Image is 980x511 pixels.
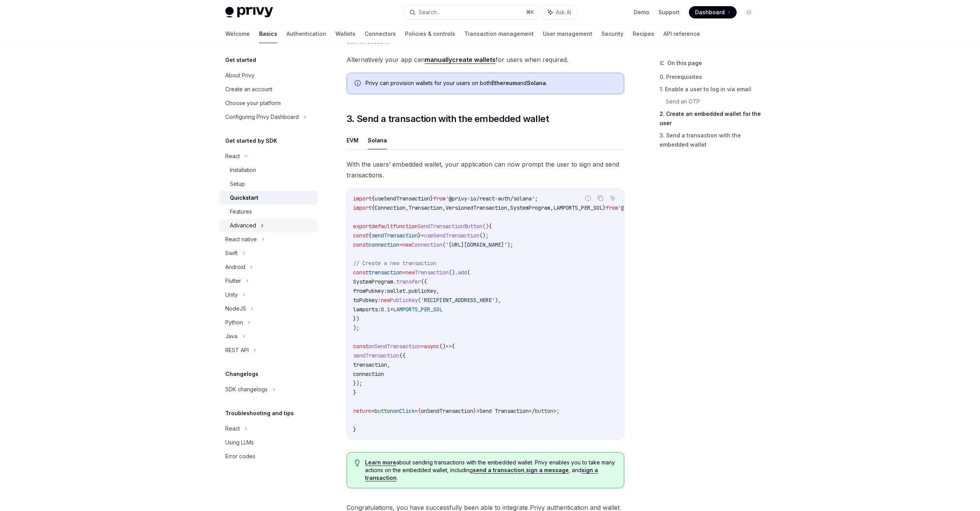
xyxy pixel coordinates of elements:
span: fromPubkey: [353,287,387,294]
strong: manually [425,56,452,63]
div: About Privy [225,71,255,80]
a: Transaction management [464,25,534,43]
span: 0.1 [381,306,390,313]
span: VersionedTransaction [446,204,507,211]
span: import [353,204,372,211]
span: '@solana/web3.js' [618,204,670,211]
span: import [353,195,372,202]
span: = [421,232,424,239]
div: Installation [230,165,256,175]
span: Ask AI [556,8,571,16]
a: 0. Prerequisites [660,71,761,83]
span: SystemProgram [510,204,550,211]
span: transaction [353,361,387,368]
button: Report incorrect code [583,193,593,203]
div: Choose your platform [225,99,281,108]
span: }) [353,315,359,322]
a: Quickstart [219,191,318,205]
span: SystemProgram [353,278,393,285]
div: Android [225,262,245,272]
span: wallet [387,287,405,294]
span: , [442,204,446,211]
span: , [507,204,510,211]
div: React native [225,235,257,244]
button: Solana [368,131,387,149]
div: Configuring Privy Dashboard [225,112,299,122]
h5: Troubleshooting and tips [225,409,294,418]
div: Privy can provision wallets for your users on both and . [365,79,616,88]
span: const [353,269,369,276]
span: LAMPORTS_PER_SOL [553,204,603,211]
span: function [393,223,418,230]
span: } [353,426,356,433]
span: connection [369,241,399,248]
span: > [553,407,556,414]
span: 3. Send a transaction with the embedded wallet [347,113,549,125]
a: About Privy [219,68,318,82]
span: const [353,343,369,350]
span: onSendTransaction [421,407,473,414]
span: publicKey [409,287,436,294]
span: connection [353,371,384,377]
strong: Solana [527,80,546,86]
span: ⌘ K [526,9,534,15]
span: ({ [421,278,427,285]
div: Advanced [230,221,256,230]
span: = [415,407,418,414]
span: = [421,343,424,350]
span: </ [529,407,535,414]
a: Dashboard [689,6,737,18]
span: return [353,407,372,414]
span: new [381,297,390,304]
span: , [405,204,409,211]
a: send a transaction [473,467,524,474]
span: onClick [393,407,415,414]
span: sendTransaction [372,232,418,239]
span: about sending transactions with the embedded wallet. Privy enables you to take many actions on th... [365,459,616,482]
span: ; [535,195,538,202]
span: '@privy-io/react-auth/solana' [446,195,535,202]
div: Features [230,207,252,216]
span: ({ [399,352,405,359]
span: toPubkey: [353,297,381,304]
span: onSendTransaction [369,343,421,350]
div: Unity [225,290,238,299]
span: ; [556,407,560,414]
span: On this page [667,58,702,68]
span: ( [442,241,446,248]
span: PublicKey [390,297,418,304]
span: (); [479,232,489,239]
h5: Get started [225,55,256,65]
span: lamports: [353,306,381,313]
span: from [606,204,618,211]
span: transfer [396,278,421,285]
a: User management [543,25,592,43]
span: } [418,232,421,239]
button: Ask AI [543,5,576,19]
span: With the users’ embedded wallet, your application can now prompt the user to sign and send transa... [347,159,624,180]
span: < [372,407,375,414]
span: , [550,204,553,211]
span: from [433,195,446,202]
span: () [482,223,489,230]
span: => [446,343,452,350]
img: light logo [225,7,273,18]
a: Basics [259,25,277,43]
a: Send an OTP [666,95,761,108]
h5: Changelogs [225,369,258,379]
span: new [405,269,415,276]
span: ); [507,241,513,248]
span: > [476,407,479,414]
span: '[URL][DOMAIN_NAME]' [446,241,507,248]
span: = [399,241,402,248]
a: Error codes [219,449,318,463]
div: Java [225,332,238,341]
span: Alternatively your app can for users when required. [347,54,624,65]
div: Swift [225,249,238,258]
span: } [353,389,356,396]
span: { [369,232,372,239]
span: ( [418,297,421,304]
span: Transaction [409,204,442,211]
svg: Info [355,80,362,88]
span: Connection [412,241,442,248]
